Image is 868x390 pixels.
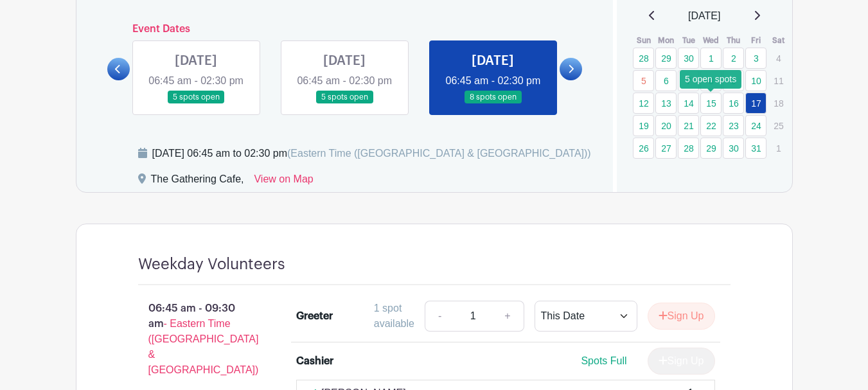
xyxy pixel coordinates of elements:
[678,137,699,159] a: 28
[492,301,524,332] a: +
[745,70,766,91] a: 10
[655,115,677,136] a: 20
[633,137,654,159] a: 26
[745,115,766,136] a: 24
[700,34,722,47] th: Wed
[700,115,722,136] a: 22
[768,71,789,91] p: 11
[745,137,766,159] a: 31
[688,8,720,24] span: [DATE]
[768,93,789,113] p: 18
[425,301,454,332] a: -
[138,255,285,274] h4: Weekday Volunteers
[700,137,722,159] a: 29
[148,318,259,375] span: - Eastern Time ([GEOGRAPHIC_DATA] & [GEOGRAPHIC_DATA])
[745,34,767,47] th: Fri
[723,115,744,136] a: 23
[767,34,790,47] th: Sat
[655,48,677,69] a: 29
[152,146,591,161] div: [DATE] 06:45 am to 02:30 pm
[655,34,677,47] th: Mon
[655,137,677,159] a: 27
[745,93,766,114] a: 17
[151,172,244,192] div: The Gathering Cafe,
[287,148,591,159] span: (Eastern Time ([GEOGRAPHIC_DATA] & [GEOGRAPHIC_DATA]))
[118,296,276,383] p: 06:45 am - 09:30 am
[768,48,789,68] p: 4
[678,93,699,114] a: 14
[648,303,715,330] button: Sign Up
[296,308,333,324] div: Greeter
[723,137,744,159] a: 30
[768,116,789,136] p: 25
[700,93,722,114] a: 15
[254,172,313,192] a: View on Map
[632,34,655,47] th: Sun
[581,355,626,366] span: Spots Full
[745,48,766,69] a: 3
[768,138,789,158] p: 1
[633,48,654,69] a: 28
[722,34,745,47] th: Thu
[677,34,700,47] th: Tue
[633,115,654,136] a: 19
[633,70,654,91] a: 5
[655,93,677,114] a: 13
[374,301,414,332] div: 1 spot available
[680,70,741,89] div: 5 open spots
[633,93,654,114] a: 12
[723,93,744,114] a: 16
[130,23,560,35] h6: Event Dates
[655,70,677,91] a: 6
[678,115,699,136] a: 21
[296,353,333,369] div: Cashier
[678,70,699,91] a: 7
[700,48,722,69] a: 1
[678,48,699,69] a: 30
[723,48,744,69] a: 2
